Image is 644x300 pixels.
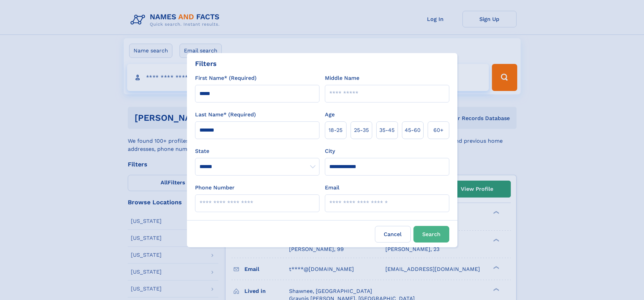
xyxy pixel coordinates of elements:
label: Cancel [375,226,411,243]
label: Middle Name [325,74,359,82]
label: City [325,147,335,155]
label: Phone Number [195,184,235,192]
label: Age [325,111,335,119]
button: Search [413,226,449,243]
label: Last Name* (Required) [195,111,256,119]
span: 35‑45 [379,126,395,134]
span: 60+ [433,126,444,134]
label: First Name* (Required) [195,74,257,82]
label: State [195,147,319,155]
div: Filters [195,59,217,69]
span: 25‑35 [354,126,369,134]
span: 45‑60 [405,126,421,134]
label: Email [325,184,339,192]
span: 18‑25 [329,126,342,134]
